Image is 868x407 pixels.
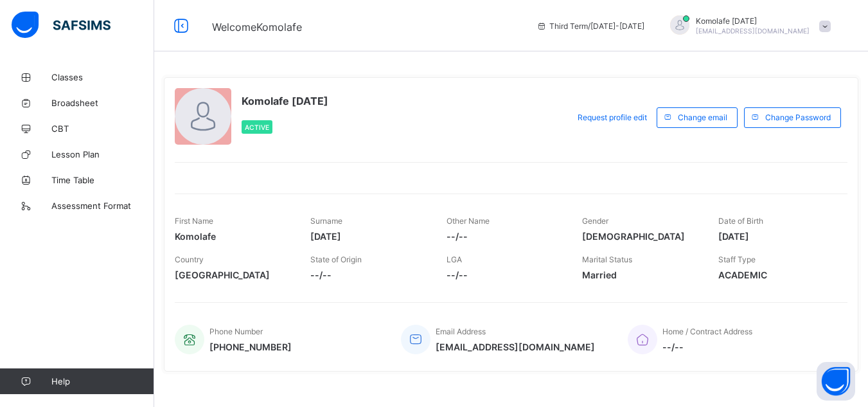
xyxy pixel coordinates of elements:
[582,255,632,264] span: Marital Status
[447,231,563,242] span: --/--
[436,327,486,336] span: Email Address
[817,362,855,401] button: Open asap
[12,12,111,39] img: safsims
[242,95,328,107] span: Komolafe [DATE]
[718,269,835,280] span: ACADEMIC
[310,269,427,280] span: --/--
[175,269,291,280] span: [GEOGRAPHIC_DATA]
[310,255,362,264] span: State of Origin
[436,341,595,352] span: [EMAIL_ADDRESS][DOMAIN_NAME]
[696,16,810,26] span: Komolafe [DATE]
[51,98,154,108] span: Broadsheet
[662,341,752,352] span: --/--
[696,27,810,35] span: [EMAIL_ADDRESS][DOMAIN_NAME]
[175,255,204,264] span: Country
[212,21,302,33] span: Welcome Komolafe
[447,255,462,264] span: LGA
[51,72,154,82] span: Classes
[310,231,427,242] span: [DATE]
[209,341,292,352] span: [PHONE_NUMBER]
[765,113,831,122] span: Change Password
[175,216,213,226] span: First Name
[447,216,490,226] span: Other Name
[718,216,763,226] span: Date of Birth
[582,231,698,242] span: [DEMOGRAPHIC_DATA]
[657,15,837,37] div: KomolafeSunday
[447,269,563,280] span: --/--
[578,113,647,122] span: Request profile edit
[51,175,154,185] span: Time Table
[536,21,644,31] span: session/term information
[310,216,342,226] span: Surname
[662,327,752,336] span: Home / Contract Address
[678,113,727,122] span: Change email
[175,231,291,242] span: Komolafe
[718,255,756,264] span: Staff Type
[582,269,698,280] span: Married
[51,376,154,386] span: Help
[582,216,608,226] span: Gender
[51,123,154,134] span: CBT
[51,201,154,211] span: Assessment Format
[718,231,835,242] span: [DATE]
[209,327,263,336] span: Phone Number
[245,123,269,131] span: Active
[51,149,154,159] span: Lesson Plan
